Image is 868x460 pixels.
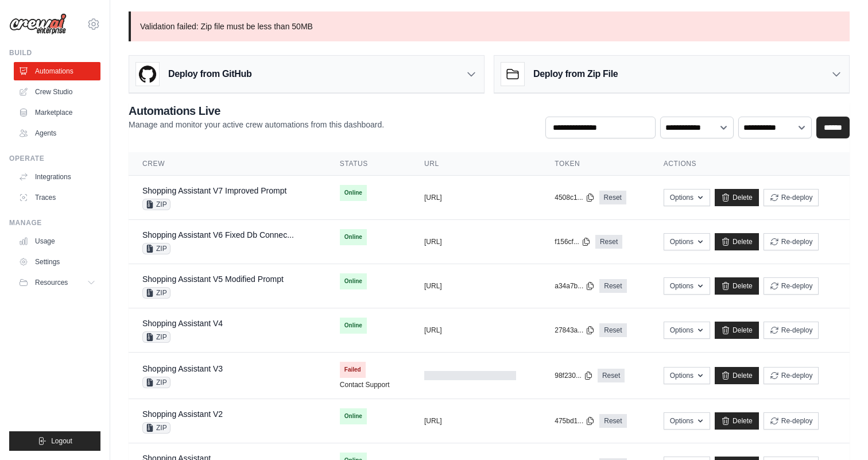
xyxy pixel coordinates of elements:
[715,367,759,384] a: Delete
[142,243,170,254] span: ZIP
[142,275,284,284] a: Shopping Assistant V5 Modified Prompt
[142,287,170,299] span: ZIP
[598,369,625,382] a: Reset
[664,233,710,250] button: Options
[9,13,67,35] img: Logo
[14,62,100,80] a: Automations
[541,152,649,176] th: Token
[129,11,850,41] p: Validation failed: Zip file must be less than 50MB
[555,371,593,380] button: 98f230...
[14,168,100,186] a: Integrations
[142,199,170,210] span: ZIP
[14,253,100,271] a: Settings
[764,412,819,430] button: Re-deploy
[129,152,326,176] th: Crew
[555,193,594,202] button: 4508c1...
[664,412,710,430] button: Options
[326,152,410,176] th: Status
[715,412,759,430] a: Delete
[664,322,710,339] button: Options
[599,191,626,204] a: Reset
[764,189,819,206] button: Re-deploy
[664,189,710,206] button: Options
[599,279,626,293] a: Reset
[715,322,759,339] a: Delete
[555,281,595,291] button: a34a7b...
[142,377,170,388] span: ZIP
[410,152,541,176] th: URL
[340,273,367,289] span: Online
[51,436,72,446] span: Logout
[129,119,384,130] p: Manage and monitor your active crew automations from this dashboard.
[533,67,618,81] h3: Deploy from Zip File
[764,233,819,250] button: Re-deploy
[129,103,384,119] h2: Automations Live
[764,367,819,384] button: Re-deploy
[142,422,170,434] span: ZIP
[715,277,759,295] a: Delete
[664,367,710,384] button: Options
[9,431,100,451] button: Logout
[136,63,159,86] img: GitHub Logo
[555,326,595,335] button: 27843a...
[664,277,710,295] button: Options
[555,416,595,426] button: 475bd1...
[555,237,591,246] button: f156cf...
[764,277,819,295] button: Re-deploy
[764,322,819,339] button: Re-deploy
[142,319,223,328] a: Shopping Assistant V4
[142,364,223,373] a: Shopping Assistant V3
[142,409,223,419] a: Shopping Assistant V2
[340,408,367,424] span: Online
[715,189,759,206] a: Delete
[142,331,170,343] span: ZIP
[715,233,759,250] a: Delete
[142,230,294,239] a: Shopping Assistant V6 Fixed Db Connec...
[14,273,100,292] button: Resources
[142,186,286,195] a: Shopping Assistant V7 Improved Prompt
[340,229,367,245] span: Online
[650,152,850,176] th: Actions
[340,185,367,201] span: Online
[599,414,626,428] a: Reset
[14,83,100,101] a: Crew Studio
[14,124,100,142] a: Agents
[14,188,100,207] a: Traces
[599,323,626,337] a: Reset
[9,218,100,227] div: Manage
[35,278,68,287] span: Resources
[340,318,367,334] span: Online
[14,232,100,250] a: Usage
[168,67,251,81] h3: Deploy from GitHub
[340,362,366,378] span: Failed
[340,380,390,389] a: Contact Support
[9,48,100,57] div: Build
[14,103,100,122] a: Marketplace
[595,235,622,249] a: Reset
[9,154,100,163] div: Operate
